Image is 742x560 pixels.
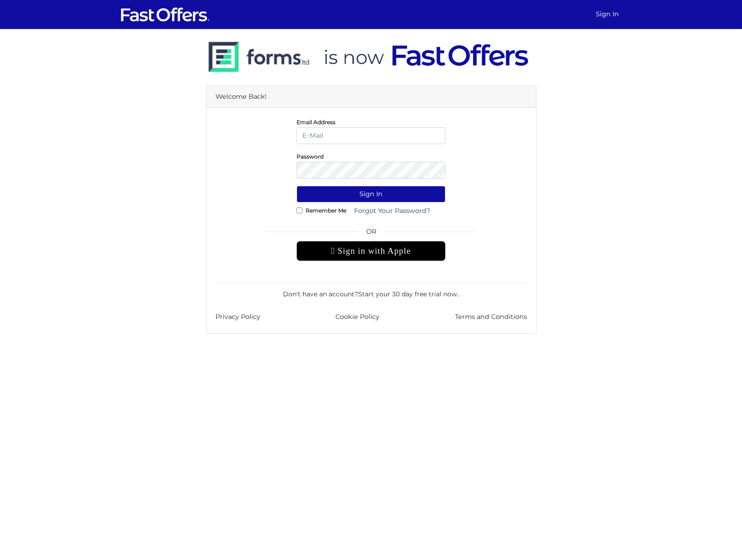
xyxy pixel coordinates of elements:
a: Privacy Policy [215,312,260,322]
a: Forgot Your Password? [348,203,436,219]
label: Remember Me [306,209,346,212]
div: Welcome Back! [206,86,536,108]
a: Sign In [592,5,622,23]
div: Sign in with Apple [297,241,445,261]
a: Start your 30 day free trial now. [358,290,458,298]
label: Password [297,155,324,158]
input: E-Mail [297,127,445,144]
span: OR [297,227,445,241]
label: Email Address [297,121,335,123]
div: Don't have an account? . [215,283,527,299]
a: Cookie Policy [335,312,379,322]
button: Sign In [297,186,445,203]
a: Terms and Conditions [455,312,527,322]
